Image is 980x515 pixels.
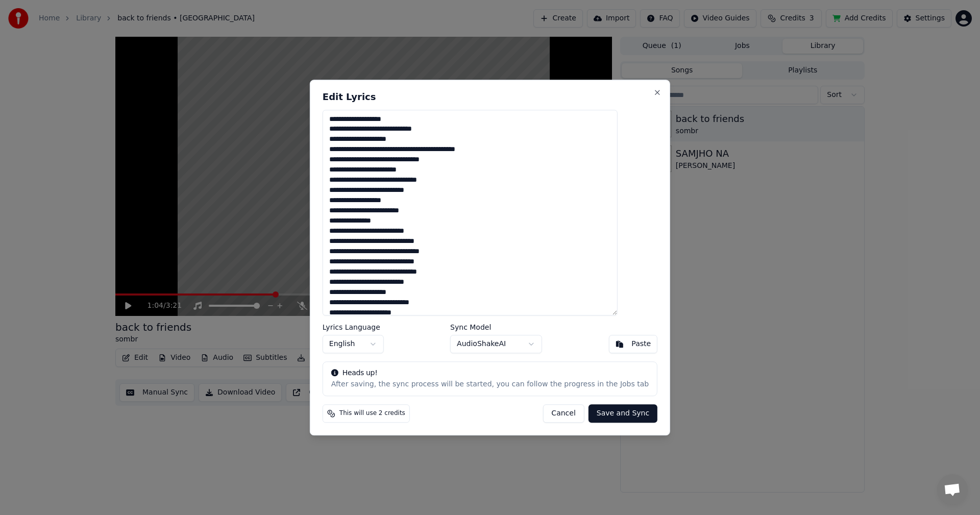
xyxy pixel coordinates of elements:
label: Sync Model [450,324,542,331]
div: After saving, the sync process will be started, you can follow the progress in the Jobs tab [331,379,649,389]
h2: Edit Lyrics [323,92,657,102]
button: Paste [608,335,657,353]
label: Lyrics Language [323,324,384,331]
span: This will use 2 credits [339,409,405,418]
button: Cancel [543,404,584,423]
button: Save and Sync [589,404,657,423]
div: Heads up! [331,368,649,378]
div: Paste [631,339,651,349]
